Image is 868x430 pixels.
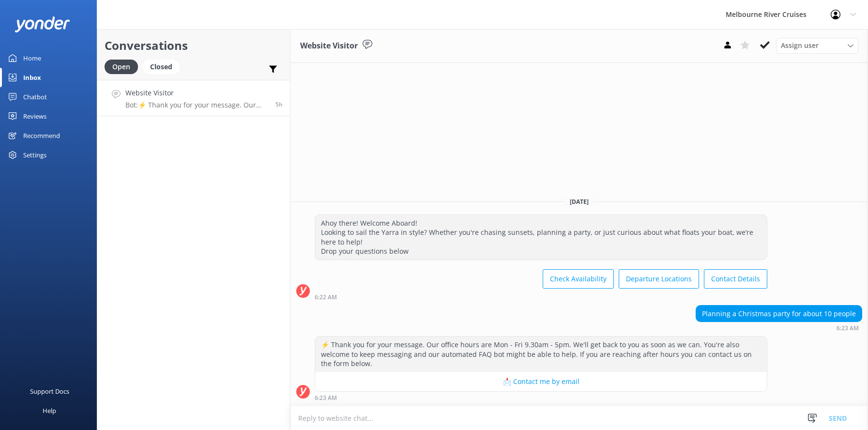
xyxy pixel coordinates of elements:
div: Sep 10 2025 06:22am (UTC +10:00) Australia/Sydney [315,293,767,300]
button: Check Availability [543,269,614,289]
h2: Conversations [105,36,283,55]
strong: 6:23 AM [315,395,337,401]
div: Help [43,401,56,420]
button: Departure Locations [619,269,699,289]
img: yonder-white-logo.png [15,16,70,32]
button: Contact Details [704,269,767,289]
div: Planning a Christmas party for about 10 people [696,306,862,322]
div: Open [105,60,138,74]
div: Ahoy there! Welcome Aboard! Looking to sail the Yarra in style? Whether you're chasing sunsets, p... [315,215,767,260]
p: Bot: ⚡ Thank you for your message. Our office hours are Mon - Fri 9.30am - 5pm. We'll get back to... [125,101,268,109]
div: Reviews [23,107,46,126]
a: Closed [143,61,184,72]
strong: 6:23 AM [837,325,859,331]
button: 📩 Contact me by email [315,372,767,391]
a: Website VisitorBot:⚡ Thank you for your message. Our office hours are Mon - Fri 9.30am - 5pm. We'... [97,80,290,116]
div: Inbox [23,68,41,87]
h4: Website Visitor [125,88,268,98]
span: [DATE] [564,198,594,206]
div: Recommend [23,126,60,145]
div: Settings [23,145,46,165]
h3: Website Visitor [300,40,358,52]
div: Closed [143,60,180,74]
div: Sep 10 2025 06:23am (UTC +10:00) Australia/Sydney [315,394,767,401]
strong: 6:22 AM [315,294,337,300]
span: Sep 10 2025 06:23am (UTC +10:00) Australia/Sydney [275,100,283,108]
a: Open [105,61,143,72]
div: Chatbot [23,87,47,107]
div: ⚡ Thank you for your message. Our office hours are Mon - Fri 9.30am - 5pm. We'll get back to you ... [315,337,767,372]
div: Home [23,48,41,68]
div: Assign User [776,38,858,53]
div: Support Docs [30,382,69,401]
span: Assign user [781,40,819,51]
div: Sep 10 2025 06:23am (UTC +10:00) Australia/Sydney [696,324,862,331]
